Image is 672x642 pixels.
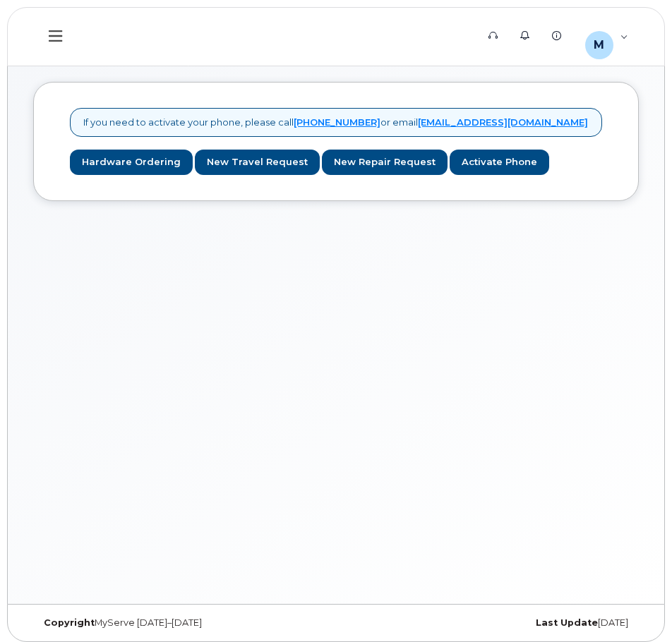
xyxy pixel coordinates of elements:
[294,116,380,128] a: [PHONE_NUMBER]
[536,617,598,628] strong: Last Update
[418,116,588,128] a: [EMAIL_ADDRESS][DOMAIN_NAME]
[83,116,588,129] p: If you need to activate your phone, please call or email
[336,617,639,629] div: [DATE]
[70,150,193,176] a: Hardware Ordering
[44,617,95,628] strong: Copyright
[450,150,549,176] a: Activate Phone
[33,617,336,629] div: MyServe [DATE]–[DATE]
[322,150,448,176] a: New Repair Request
[195,150,320,176] a: New Travel Request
